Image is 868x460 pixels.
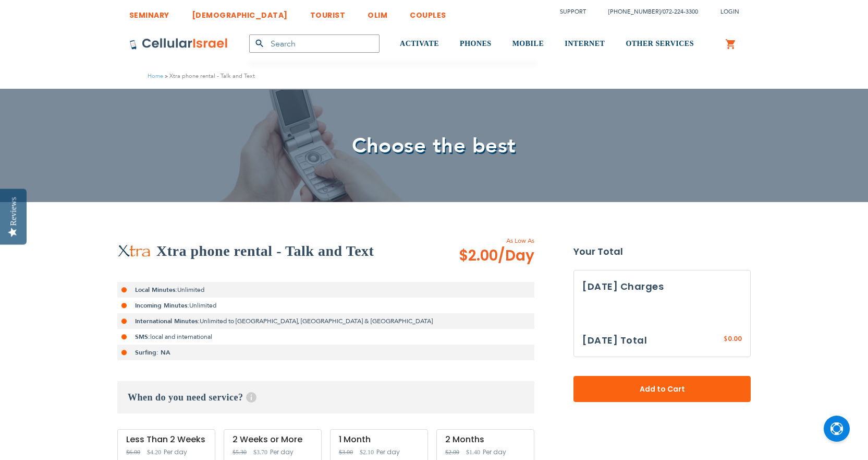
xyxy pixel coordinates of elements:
strong: Your Total [573,244,751,260]
a: [PHONE_NUMBER] [608,8,661,16]
span: /Day [498,245,534,266]
span: Per day [483,447,506,457]
span: As Low As [431,236,534,245]
a: OLIM [368,3,387,22]
li: Unlimited to [GEOGRAPHIC_DATA], [GEOGRAPHIC_DATA] & [GEOGRAPHIC_DATA] [117,313,534,329]
a: Support [560,8,586,16]
a: COUPLES [410,3,446,22]
a: ACTIVATE [400,25,439,64]
span: INTERNET [565,40,605,48]
a: TOURIST [310,3,346,22]
img: Cellular Israel Logo [129,38,228,50]
li: local and international [117,329,534,345]
button: Add to Cart [573,376,751,402]
span: 0.00 [728,334,742,343]
span: $2.10 [360,449,374,456]
span: Per day [376,447,400,457]
h3: [DATE] Charges [582,279,742,294]
li: Unlimited [117,298,534,313]
strong: Surfing: NA [135,348,170,357]
span: OTHER SERVICES [626,40,694,48]
span: Login [720,8,739,16]
a: [DEMOGRAPHIC_DATA] [192,3,288,22]
div: Less Than 2 Weeks [126,435,206,444]
span: Per day [164,447,187,457]
strong: Local Minutes: [135,286,177,294]
a: SEMINARY [129,3,169,22]
h2: Xtra phone rental - Talk and Text [156,241,374,262]
span: $4.20 [147,449,161,456]
li: / [598,4,698,19]
a: 072-224-3300 [663,8,698,16]
span: $6.00 [126,449,140,456]
h3: When do you need service? [117,381,534,414]
li: Unlimited [117,282,534,298]
strong: SMS: [135,333,150,341]
span: $3.70 [253,449,267,456]
span: $ [724,335,728,344]
input: Search [249,34,380,53]
li: Xtra phone rental - Talk and Text [163,71,255,81]
span: PHONES [460,40,492,48]
a: PHONES [460,25,492,64]
div: 1 Month [339,435,419,444]
h3: [DATE] Total [582,333,647,348]
strong: International Minutes: [135,317,200,325]
div: 2 Months [445,435,525,444]
a: OTHER SERVICES [626,25,694,64]
a: Home [148,72,163,80]
span: Choose the best [352,132,516,160]
span: $2.00 [459,245,534,266]
strong: Incoming Minutes: [135,301,189,310]
span: Per day [270,447,294,457]
img: Xtra phone rental - Talk and Text [117,244,151,258]
a: INTERNET [565,25,605,64]
span: $1.40 [466,449,480,456]
span: MOBILE [512,40,544,48]
div: Reviews [9,197,18,226]
div: 2 Weeks or More [233,435,313,444]
a: MOBILE [512,25,544,64]
span: Add to Cart [608,384,716,395]
span: Help [246,392,256,403]
span: $5.30 [233,449,247,456]
span: $3.00 [339,449,353,456]
span: $2.00 [445,449,459,456]
span: ACTIVATE [400,40,439,48]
